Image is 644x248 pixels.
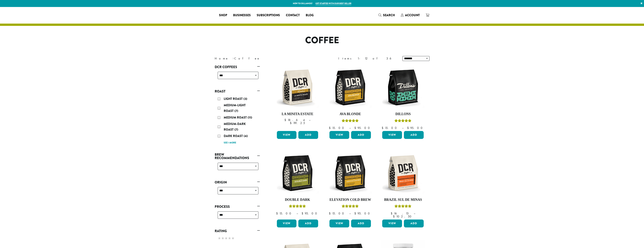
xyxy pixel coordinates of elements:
a: Double DarkRated 4.50 out of 5 [276,151,319,218]
bdi: 18.64 [284,118,305,122]
bdi: 95.00 [407,126,424,130]
a: Origin [215,179,260,186]
img: DCR-12oz-Dillons-Stock-scaled.png [381,66,425,109]
span: – [309,118,310,122]
div: Items 1-12 of 36 [338,56,397,61]
a: Process [215,203,260,210]
bdi: 15.00 [329,211,346,215]
a: See 1 more [224,141,236,145]
span: $ [302,211,305,215]
span: $ [354,211,358,215]
span: ★ [228,236,231,241]
span: Blog [306,13,314,18]
bdi: 95.00 [302,211,319,215]
button: Add [298,131,318,139]
div: Rated 5.00 out of 5 [342,204,359,210]
div: Rated 5.00 out of 5 [394,119,411,124]
span: Businesses [233,13,251,18]
a: View [277,131,297,139]
div: Rated 5.00 out of 5 [342,119,359,124]
span: $ [284,118,288,122]
bdi: 95.00 [354,211,371,215]
span: $ [329,126,332,130]
span: $ [290,121,293,125]
div: Roast [215,95,260,147]
h4: Double Dark [276,198,319,202]
span: ★ [221,236,224,241]
div: Process [215,210,260,223]
span: (11) [248,115,252,120]
a: La Minita Estate [276,66,319,129]
h4: Brazil Sul De Minas [381,198,425,202]
img: DCR-12oz-Double-Dark-Stock-scaled.png [276,151,319,195]
span: (7) [234,109,238,113]
div: Rated 5.00 out of 5 [394,204,411,210]
a: Brazil Sul De MinasRated 5.00 out of 5 [381,151,425,218]
span: $ [329,211,332,215]
a: DCR Coffees [215,64,260,70]
div: Rated 4.50 out of 5 [289,204,306,210]
span: – [296,211,298,215]
div: DCR Coffees [215,70,260,84]
bdi: 102.50 [393,214,413,218]
span: ★ [231,236,235,241]
span: ★ [218,236,221,241]
button: Add [404,131,424,139]
img: DCR-12oz-Brazil-Sul-De-Minas-Stock-scaled.png [381,151,425,195]
span: Light Roast [224,97,244,101]
a: View [382,131,402,139]
img: DCR-12oz-Elevation-Cold-Brew-Stock-scaled.png [329,151,372,195]
span: Subscriptions [257,13,280,18]
span: Contact [286,13,300,18]
a: Home [215,56,229,60]
bdi: 16.13 [391,211,410,215]
span: ★ [224,236,228,241]
img: DCR-12oz-La-Minita-Estate-Stock-scaled.png [276,66,319,109]
a: DillonsRated 5.00 out of 5 [381,66,425,129]
a: View [329,220,349,227]
a: Ava BlondeRated 5.00 out of 5 [329,66,372,129]
a: Brew Recommendations [215,151,260,161]
a: View [277,220,297,227]
nav: Breadcrumb [215,56,316,61]
bdi: 119.25 [290,121,305,125]
span: Medium-Dark Roast [224,122,246,132]
bdi: 15.00 [276,211,293,215]
span: $ [407,126,410,130]
div: Rating [215,234,260,243]
a: Search [375,12,398,18]
span: $ [393,214,396,218]
button: Add [298,220,318,227]
button: Add [404,220,424,227]
div: Origin [215,186,260,199]
span: $ [391,211,394,215]
a: Shop [216,12,230,18]
span: (7) [234,127,238,132]
span: › [233,55,234,61]
span: – [414,211,415,215]
bdi: 15.00 [382,126,398,130]
span: $ [382,126,385,130]
div: Brew Recommendations [215,161,260,175]
button: Add [351,131,371,139]
h4: Ava Blonde [329,112,372,116]
h4: La Minita Estate [276,112,319,116]
h1: Coffee [212,35,432,46]
span: Medium Roast [224,115,248,120]
span: $ [276,211,279,215]
img: DCR-12oz-Ava-Blonde-Stock-scaled.png [329,66,372,109]
a: View [329,131,349,139]
span: – [349,211,351,215]
a: Elevation Cold BrewRated 5.00 out of 5 [329,151,372,218]
bdi: 15.00 [329,126,346,130]
span: Shop [219,13,227,18]
span: – [349,126,351,130]
span: Search [383,13,395,17]
span: (3) [244,97,247,101]
span: $ [354,126,358,130]
bdi: 95.00 [354,126,371,130]
h4: Dillons [381,112,425,116]
a: Get started with our best seller [315,2,351,5]
a: View [382,220,402,227]
a: Roast [215,88,260,95]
